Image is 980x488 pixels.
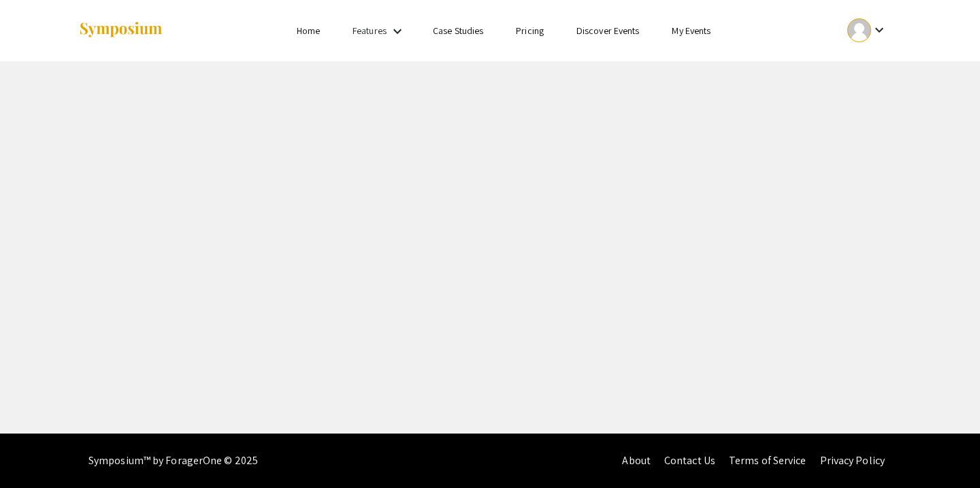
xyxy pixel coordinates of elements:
[389,23,406,39] mat-icon: Expand Features list
[78,21,163,39] img: Symposium by ForagerOne
[516,25,544,37] a: Pricing
[88,434,258,488] div: Symposium™ by ForagerOne © 2025
[576,25,640,37] a: Discover Events
[871,22,887,38] mat-icon: Expand account dropdown
[820,453,885,468] a: Privacy Policy
[729,453,806,468] a: Terms of Service
[664,453,715,468] a: Contact Us
[622,453,651,468] a: About
[353,25,387,37] a: Features
[833,15,902,46] button: Expand account dropdown
[672,25,710,37] a: My Events
[433,25,483,37] a: Case Studies
[297,25,320,37] a: Home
